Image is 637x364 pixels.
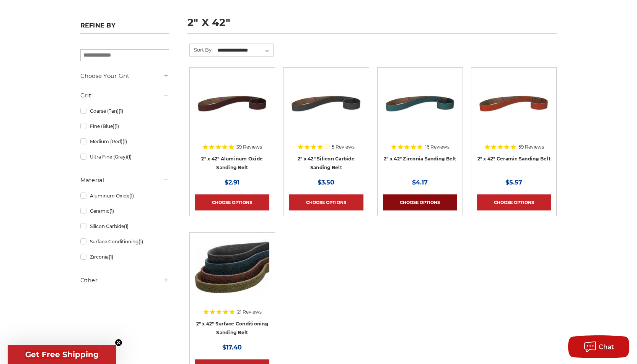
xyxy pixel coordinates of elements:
[412,179,428,186] span: $4.17
[318,179,334,186] span: $3.50
[195,73,269,134] img: 2" x 42" Sanding Belt - Aluminum Oxide
[109,208,114,214] span: (1)
[80,104,169,118] a: Coarse (Tan)
[289,73,363,171] a: 2" x 42" Silicon Carbide File Belt
[80,276,169,285] h5: Other
[80,235,169,248] a: Surface Conditioning
[195,238,269,299] img: 2"x42" Surface Conditioning Sanding Belts
[80,204,169,218] a: Ceramic
[477,194,551,210] a: Choose Options
[80,71,169,81] h5: Choose Your Grit
[80,189,169,202] a: Aluminum Oxide
[477,73,551,171] a: 2" x 42" Sanding Belt - Ceramic
[187,17,557,34] h1: 2" x 42"
[80,176,169,185] h5: Material
[138,239,143,244] span: (1)
[80,150,169,163] a: Ultra Fine (Gray)
[195,238,269,336] a: 2"x42" Surface Conditioning Sanding Belts
[195,73,269,171] a: 2" x 42" Sanding Belt - Aluminum Oxide
[109,254,113,260] span: (1)
[115,339,122,346] button: Close teaser
[124,223,129,229] span: (1)
[225,179,239,186] span: $2.91
[477,73,551,134] img: 2" x 42" Sanding Belt - Ceramic
[127,154,132,160] span: (1)
[383,73,457,171] a: 2" x 42" Sanding Belt - Zirconia
[80,22,169,34] h5: Refine by
[195,194,269,210] a: Choose Options
[80,120,169,133] a: Fine (Blue)
[289,194,363,210] a: Choose Options
[289,73,363,134] img: 2" x 42" Silicon Carbide File Belt
[190,44,213,55] label: Sort By:
[383,194,457,210] a: Choose Options
[216,45,273,56] select: Sort By:
[505,179,522,186] span: $5.57
[114,123,119,129] span: (1)
[599,343,614,351] span: Chat
[80,91,169,100] h5: Grit
[80,250,169,264] a: Zirconia
[222,344,242,351] span: $17.40
[129,193,134,199] span: (1)
[119,108,123,114] span: (1)
[80,135,169,148] a: Medium (Red)
[80,220,169,233] a: Silicon Carbide
[568,335,629,358] button: Chat
[8,345,116,364] div: Get Free ShippingClose teaser
[122,139,127,144] span: (1)
[25,350,99,359] span: Get Free Shipping
[383,73,457,134] img: 2" x 42" Sanding Belt - Zirconia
